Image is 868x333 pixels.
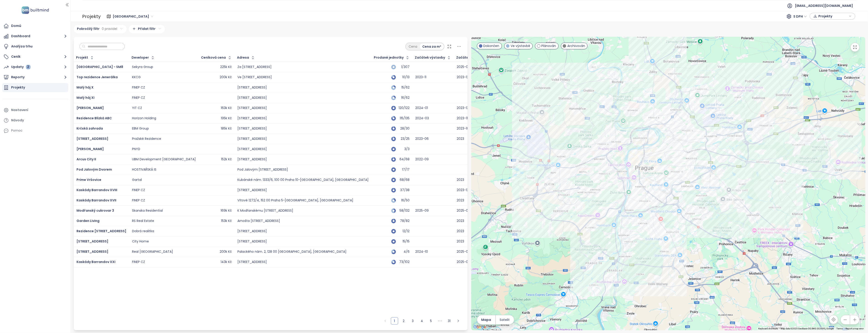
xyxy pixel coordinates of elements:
div: [STREET_ADDRESS] [237,127,267,131]
div: [STREET_ADDRESS] [237,137,267,141]
span: Archivován [567,43,585,48]
div: 1/307 [398,65,410,68]
div: Ve [STREET_ADDRESS] [237,75,272,79]
div: 58/132 [398,209,410,212]
div: 2025-09 [415,209,429,213]
div: [STREET_ADDRESS] [237,157,267,161]
a: Prime Vršovice [76,177,101,182]
div: 73/102 [398,260,410,263]
div: Vítové 1272/4, 152 00 Praha 5-[GEOGRAPHIC_DATA], [GEOGRAPHIC_DATA] [237,198,353,203]
div: Projekty [82,12,101,21]
div: Návody [11,117,24,123]
button: left [382,317,389,325]
span: Satelit [500,317,510,322]
div: 12/12 [398,230,410,233]
div: Projekty [11,85,25,90]
div: UBM Development [GEOGRAPHIC_DATA] [132,157,196,161]
div: 115/135 [398,117,410,120]
a: [PERSON_NAME] [76,147,104,151]
div: 64/68 [398,158,410,161]
div: FINEP CZ [132,96,145,100]
div: Pomoc [11,128,23,133]
span: ••• [436,317,444,325]
a: Projekty [2,83,68,92]
div: Adresa [237,56,249,59]
img: logo [20,5,50,15]
div: 2024-03 [415,116,429,120]
div: Arnošta [STREET_ADDRESS] [237,219,280,223]
a: Arcus City II [76,157,96,161]
div: Začátek výstavby [415,56,445,59]
div: Real [GEOGRAPHIC_DATA] [132,250,173,254]
a: 4 [418,317,425,324]
button: Mapa [477,315,495,324]
a: Top rezidence Jenerálka [76,75,118,79]
div: 2025-03 [457,260,470,264]
a: Kaskády Barrandov XVII [76,198,116,203]
div: Horizon Holding [132,116,156,120]
div: 15/15 [398,240,410,243]
div: 16/62 [398,96,410,99]
a: Modřanský cukrovar 3 [76,208,114,213]
span: left [384,320,387,322]
div: PNYD [132,147,140,151]
div: Cena [406,43,420,50]
a: Pod Jalovým Dvorem [76,167,112,172]
div: 152k Kč [221,157,232,161]
div: Začátek prodeje [456,56,484,59]
li: 31 [445,317,453,325]
span: Ve výstavbě [511,43,530,48]
a: Analýza trhu [2,42,68,51]
div: 16/50 [398,199,410,202]
span: Rezidence [STREET_ADDRESS] [76,229,126,233]
a: [STREET_ADDRESS] [76,239,108,244]
div: 2023-12 [457,106,469,110]
div: 2025-03 [457,209,470,213]
div: Nastavení [11,107,28,113]
button: Reporty [2,73,68,82]
div: 2 [26,65,31,69]
li: 1 [391,317,398,325]
button: Ceník [2,52,68,61]
div: 23/25 [398,137,410,140]
div: [STREET_ADDRESS] [237,96,267,100]
div: 169k Kč [221,209,232,213]
div: FINEP CZ [132,188,145,192]
li: 4 [418,317,425,325]
a: Malý háj XI [76,95,94,100]
a: [STREET_ADDRESS] [76,249,108,254]
div: Palackého nám. 2, 128 00 [GEOGRAPHIC_DATA], [GEOGRAPHIC_DATA] [237,250,346,254]
div: FINEP CZ [132,198,145,203]
a: [PERSON_NAME] [76,106,104,110]
div: 2023 [457,198,464,203]
a: Rezidence Blízká ABC [76,116,112,120]
button: Keyboard shortcuts [759,327,778,330]
div: 2023 [457,178,464,182]
li: 2 [400,317,407,325]
div: K Modřanskému [STREET_ADDRESS] [237,209,293,213]
div: 2023-10 [457,127,469,131]
span: Mapa [481,317,491,322]
div: Přidat filtr [129,25,165,33]
span: [STREET_ADDRESS] [76,136,108,141]
div: Pomoc [2,126,68,135]
div: EBM Group [132,127,149,131]
span: Praha [113,13,153,20]
span: S DPH [793,13,807,20]
button: Updaty 2 [2,62,68,72]
div: 2023-11 [415,75,426,79]
div: 2024-01 [415,106,428,110]
div: Ceníková cena [201,56,226,59]
a: Garden Living [76,219,99,223]
div: 225k Kč [220,65,232,69]
a: 2 [400,317,407,324]
li: 5 [427,317,435,325]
